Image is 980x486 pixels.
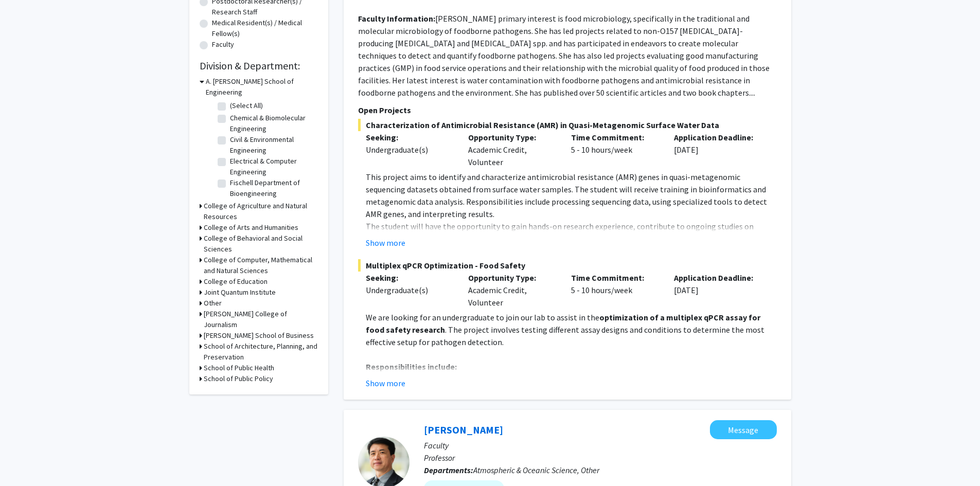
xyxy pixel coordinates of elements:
[8,440,44,478] iframe: Chat
[563,272,666,309] div: 5 - 10 hours/week
[230,100,263,111] label: (Select All)
[710,420,777,439] button: Message Ning Zeng
[230,156,315,177] label: Electrical & Computer Engineering
[674,272,761,284] p: Application Deadline:
[571,272,658,284] p: Time Commitment:
[212,39,234,50] label: Faculty
[200,60,318,72] h2: Division & Department:
[230,113,315,134] label: Chemical & Biomolecular Engineering
[204,233,318,255] h3: College of Behavioral and Social Sciences
[366,171,777,220] p: This project aims to identify and characterize antimicrobial resistance (AMR) genes in quasi-meta...
[204,222,298,233] h3: College of Arts and Humanities
[206,76,318,98] h3: A. [PERSON_NAME] School of Engineering
[674,131,761,143] p: Application Deadline:
[366,237,405,249] button: Show more
[468,272,556,284] p: Opportunity Type:
[366,311,777,348] p: We are looking for an undergraduate to join our lab to assist in the . The project involves testi...
[366,284,453,296] div: Undergraduate(s)
[468,131,556,143] p: Opportunity Type:
[366,312,760,335] strong: optimization of a multiplex qPCR assay for food safety research
[204,201,318,222] h3: College of Agriculture and Natural Resources
[204,373,273,384] h3: School of Public Policy
[358,13,770,98] fg-read-more: [PERSON_NAME] primary interest is food microbiology, specifically in the traditional and molecula...
[366,377,405,389] button: Show more
[358,13,435,24] b: Faculty Information:
[666,272,769,309] div: [DATE]
[460,131,563,168] div: Academic Credit, Volunteer
[230,134,315,156] label: Civil & Environmental Engineering
[424,439,777,452] p: Faculty
[204,255,318,276] h3: College of Computer, Mathematical and Natural Sciences
[366,143,453,156] div: Undergraduate(s)
[358,259,777,272] span: Multiplex qPCR Optimization - Food Safety
[204,341,318,363] h3: School of Architecture, Planning, and Preservation
[358,119,777,131] span: Characterization of Antimicrobial Resistance (AMR) in Quasi-Metagenomic Surface Water Data
[424,465,473,475] b: Departments:
[204,309,318,330] h3: [PERSON_NAME] College of Journalism
[366,362,457,372] strong: Responsibilities include:
[204,298,222,309] h3: Other
[666,131,769,168] div: [DATE]
[424,452,777,464] p: Professor
[473,465,599,475] span: Atmospheric & Oceanic Science, Other
[204,330,314,341] h3: [PERSON_NAME] School of Business
[358,104,777,116] p: Open Projects
[571,131,658,143] p: Time Commitment:
[366,131,453,143] p: Seeking:
[212,17,318,39] label: Medical Resident(s) / Medical Fellow(s)
[230,177,315,199] label: Fischell Department of Bioengineering
[204,287,276,298] h3: Joint Quantum Institute
[204,363,274,373] h3: School of Public Health
[230,199,315,221] label: Materials Science & Engineering
[460,272,563,309] div: Academic Credit, Volunteer
[366,272,453,284] p: Seeking:
[424,423,503,436] a: [PERSON_NAME]
[204,276,268,287] h3: College of Education
[366,220,777,257] p: The student will have the opportunity to gain hands-on research experience, contribute to ongoing...
[563,131,666,168] div: 5 - 10 hours/week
